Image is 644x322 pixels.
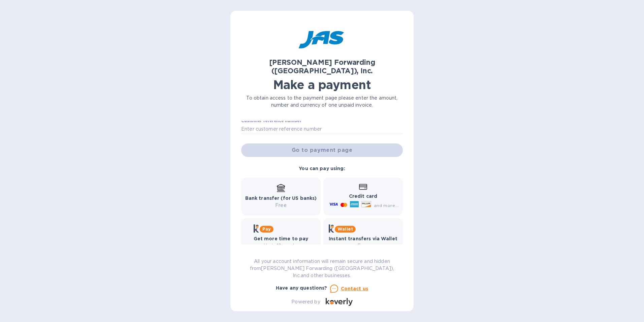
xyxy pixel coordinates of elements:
h1: Make a payment [241,78,403,92]
b: You can pay using: [299,166,345,171]
p: Free [329,242,397,249]
p: Powered by [291,298,320,305]
b: Instant transfers via Wallet [329,236,397,241]
b: [PERSON_NAME] Forwarding ([GEOGRAPHIC_DATA]), Inc. [269,58,375,75]
p: Up to 12 weeks [254,242,309,249]
span: and more... [374,203,398,208]
b: Have any questions? [276,285,327,291]
input: Enter customer reference number [241,124,403,134]
p: All your account information will remain secure and hidden from [PERSON_NAME] Forwarding ([GEOGRA... [241,258,403,279]
b: Get more time to pay [254,236,309,241]
b: Pay [262,226,271,232]
p: To obtain access to the payment page please enter the amount, number and currency of one unpaid i... [241,95,403,109]
p: Free [245,202,317,209]
b: Bank transfer (for US banks) [245,195,317,201]
u: Contact us [341,286,368,291]
b: Credit card [349,193,377,199]
b: Wallet [337,226,353,232]
label: Customer reference number [241,119,301,123]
